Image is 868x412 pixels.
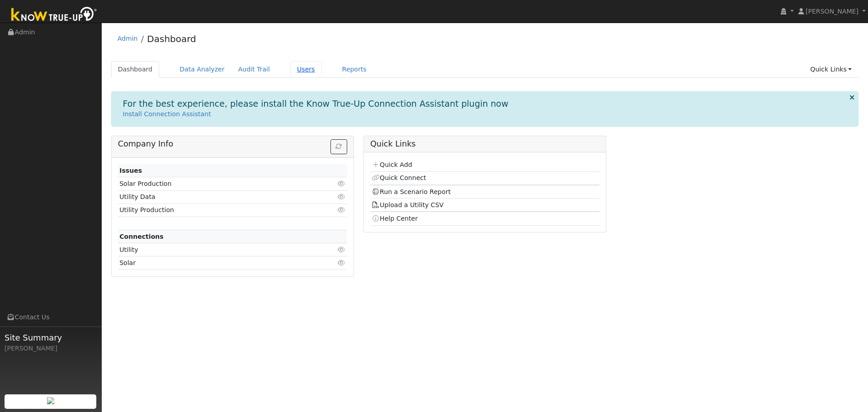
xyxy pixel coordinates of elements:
[47,397,54,404] img: retrieve
[118,190,310,204] td: Utility Data
[806,8,859,15] span: [PERSON_NAME]
[118,204,310,217] td: Utility Production
[803,61,859,78] a: Quick Links
[372,188,451,195] a: Run a Scenario Report
[335,61,373,78] a: Reports
[118,256,310,270] td: Solar
[370,139,599,149] h5: Quick Links
[123,99,509,109] h1: For the best experience, please install the Know True-Up Connection Assistant plugin now
[5,331,97,344] span: Site Summary
[338,207,346,213] i: Click to view
[338,180,346,187] i: Click to view
[372,215,418,222] a: Help Center
[123,110,211,118] a: Install Connection Assistant
[5,344,97,353] div: [PERSON_NAME]
[118,243,310,256] td: Utility
[338,260,346,266] i: Click to view
[111,61,160,78] a: Dashboard
[372,201,443,208] a: Upload a Utility CSV
[338,194,346,200] i: Click to view
[7,5,102,25] img: Know True-Up
[119,233,164,240] strong: Connections
[118,35,138,42] a: Admin
[290,61,322,78] a: Users
[147,33,196,44] a: Dashboard
[118,139,347,149] h5: Company Info
[372,174,426,181] a: Quick Connect
[173,61,231,78] a: Data Analyzer
[231,61,277,78] a: Audit Trail
[372,161,412,168] a: Quick Add
[338,246,346,253] i: Click to view
[119,167,142,174] strong: Issues
[118,177,310,190] td: Solar Production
